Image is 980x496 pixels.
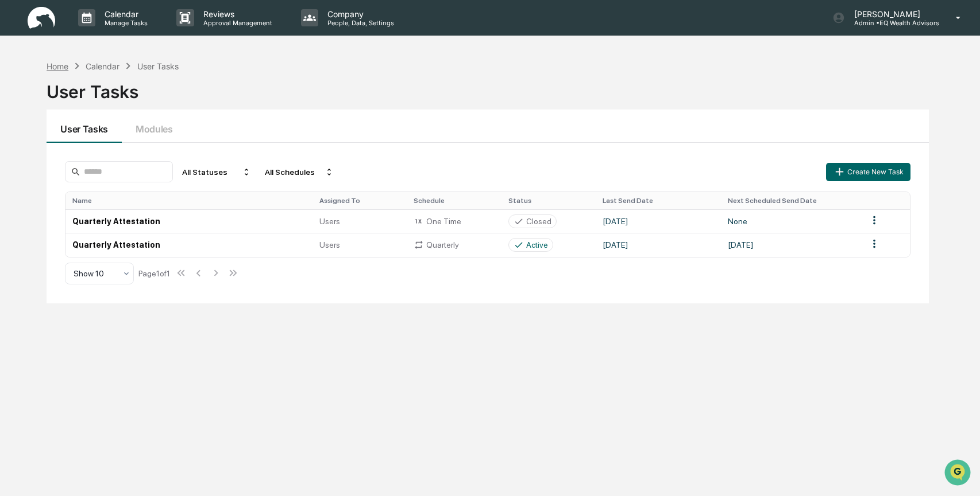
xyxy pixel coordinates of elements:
[47,110,122,143] button: User Tasks
[65,192,312,209] th: Name
[826,163,910,181] button: Create New Task
[319,240,340,249] span: Users
[194,19,278,27] p: Approval Management
[65,233,312,256] td: Quarterly Attestation
[319,217,340,226] span: Users
[845,19,939,27] p: Admin • EQ Wealth Advisors
[596,209,720,233] td: [DATE]
[65,209,312,233] td: Quarterly Attestation
[81,194,139,203] a: Powered byPylon
[28,7,55,29] img: logo
[943,458,974,489] iframe: Open customer support
[23,144,74,156] span: Preclearance
[11,146,21,155] div: 🖐️
[318,9,400,19] p: Company
[11,88,32,108] img: 1746055101610-c473b297-6a78-478c-a979-82029cc54cd1
[194,9,278,19] p: Reviews
[318,19,400,27] p: People, Data, Settings
[501,192,596,209] th: Status
[95,144,142,156] span: Attestations
[95,9,153,19] p: Calendar
[312,192,407,209] th: Assigned To
[137,61,179,71] div: User Tasks
[47,72,928,102] div: User Tasks
[7,140,79,161] a: 🖐️Preclearance
[596,192,720,209] th: Last Send Date
[721,209,861,233] td: None
[86,61,119,71] div: Calendar
[845,9,939,19] p: [PERSON_NAME]
[138,269,170,278] div: Page 1 of 1
[47,61,68,71] div: Home
[407,192,501,209] th: Schedule
[414,240,494,250] div: Quarterly
[114,194,139,203] span: Pylon
[23,166,72,178] span: Data Lookup
[83,146,92,155] div: 🗄️
[79,140,147,161] a: 🗄️Attestations
[414,216,494,226] div: One Time
[95,19,153,27] p: Manage Tasks
[178,163,256,181] div: All Statuses
[122,110,187,143] button: Modules
[721,192,861,209] th: Next Scheduled Send Date
[11,167,21,177] div: 🔎
[195,91,209,105] button: Start new chat
[39,99,145,108] div: We're available if you need us!
[721,233,861,256] td: [DATE]
[596,233,720,256] td: [DATE]
[7,162,77,182] a: 🔎Data Lookup
[526,217,551,226] div: Closed
[260,163,338,181] div: All Schedules
[526,240,548,249] div: Active
[11,24,209,42] p: How can we help?
[39,88,188,99] div: Start new chat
